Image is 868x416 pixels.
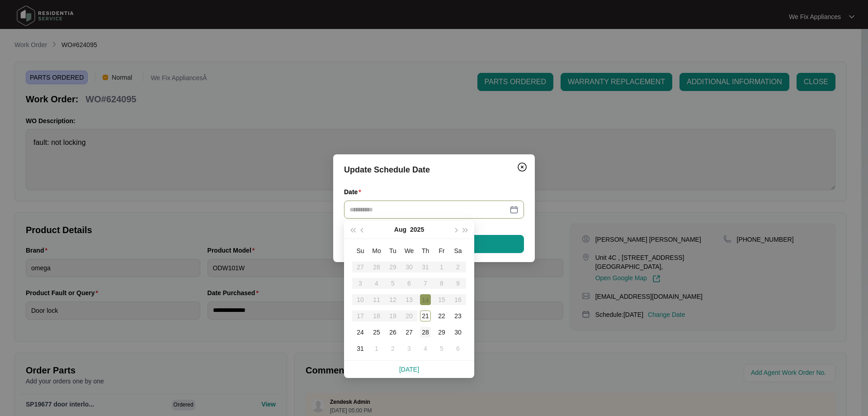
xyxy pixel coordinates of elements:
td: 2025-09-03 [401,340,417,357]
a: [DATE] [399,366,419,373]
div: 26 [387,327,398,338]
div: 29 [436,327,447,338]
div: 4 [420,343,431,354]
td: 2025-08-21 [417,308,434,324]
div: 23 [453,311,463,321]
div: 22 [436,311,447,321]
th: Tu [385,243,401,259]
td: 2025-09-05 [434,340,450,357]
td: 2025-08-29 [434,324,450,340]
td: 2025-08-30 [450,324,466,340]
div: 21 [420,311,431,321]
th: Th [417,243,434,259]
div: 1 [371,343,382,354]
td: 2025-08-23 [450,308,466,324]
div: 2 [387,343,398,354]
label: Date [344,187,365,196]
th: We [401,243,417,259]
td: 2025-08-25 [368,324,385,340]
div: 5 [436,343,447,354]
td: 2025-09-01 [368,340,385,357]
div: 27 [404,327,415,338]
th: Su [352,243,368,259]
div: 31 [355,343,366,354]
td: 2025-08-27 [401,324,417,340]
th: Mo [368,243,385,259]
th: Fr [434,243,450,259]
th: Sa [450,243,466,259]
div: 6 [453,343,463,354]
td: 2025-08-22 [434,308,450,324]
button: Aug [394,220,406,239]
div: 28 [420,327,431,338]
img: closeCircle [517,162,528,172]
td: 2025-08-26 [385,324,401,340]
button: 2025 [410,220,424,239]
button: Close [515,160,529,174]
td: 2025-09-02 [385,340,401,357]
div: 30 [453,327,463,338]
td: 2025-08-24 [352,324,368,340]
td: 2025-09-06 [450,340,466,357]
div: Update Schedule Date [344,163,524,176]
div: 25 [371,327,382,338]
td: 2025-09-04 [417,340,434,357]
div: 3 [404,343,415,354]
input: Date [349,205,508,215]
td: 2025-08-31 [352,340,368,357]
div: 24 [355,327,366,338]
td: 2025-08-28 [417,324,434,340]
